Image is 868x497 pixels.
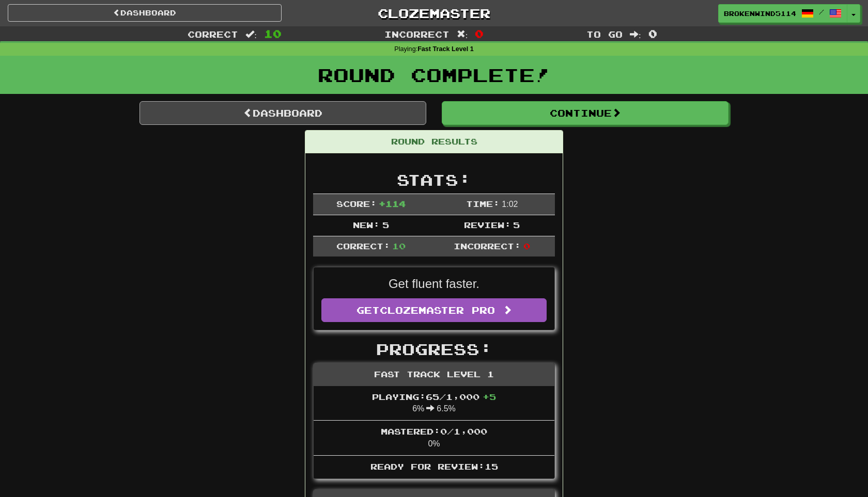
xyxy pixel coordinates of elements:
span: 0 [648,27,657,40]
span: Correct [188,29,238,39]
h1: Round Complete! [4,65,864,85]
span: 10 [392,241,406,251]
button: Continue [442,101,729,125]
span: Score: [336,199,377,209]
div: Round Results [305,131,563,153]
span: : [245,30,257,39]
span: Correct: [336,241,390,251]
span: Incorrect [384,29,450,39]
span: : [457,30,468,39]
span: 0 [475,27,484,40]
h2: Progress: [313,341,555,358]
strong: Fast Track Level 1 [417,45,474,53]
span: Mastered: 0 / 1,000 [381,426,487,436]
a: GetClozemaster Pro [321,298,547,322]
li: 0% [314,420,554,456]
span: Playing: 65 / 1,000 [372,392,496,402]
a: Dashboard [8,4,282,22]
span: / [819,8,824,15]
a: BrokenWind5114 / [718,4,847,23]
div: Fast Track Level 1 [314,363,554,386]
span: 0 [523,241,530,251]
span: Clozemaster Pro [380,304,495,316]
span: + 114 [379,199,406,209]
p: Get fluent faster. [321,275,547,293]
span: To go [586,29,623,39]
span: : [630,30,641,39]
span: BrokenWind5114 [724,9,796,18]
span: Ready for Review: 15 [370,461,498,471]
h2: Stats: [313,171,555,188]
span: New: [353,220,380,230]
span: 10 [264,27,282,40]
span: Review: [464,220,511,230]
span: Incorrect: [454,241,521,251]
span: 5 [513,220,520,230]
span: 5 [382,220,389,230]
a: Clozemaster [297,4,571,22]
span: Time: [466,199,500,209]
li: 6% 6.5% [314,386,554,421]
a: Dashboard [139,101,426,125]
span: 1 : 0 2 [502,200,518,209]
span: + 5 [483,392,496,402]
